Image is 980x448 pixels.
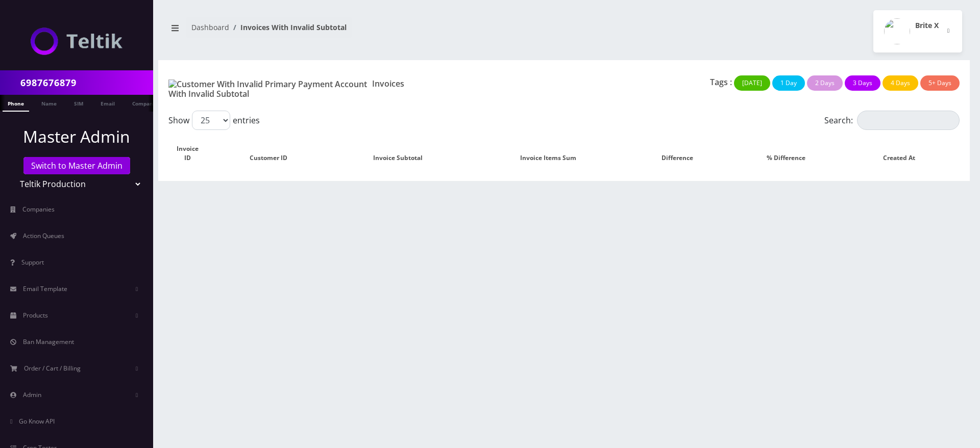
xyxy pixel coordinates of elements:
[36,95,62,111] a: Name
[168,111,260,130] label: Show entries
[734,75,770,91] button: [DATE]
[24,364,81,373] span: Order / Cart / Billing
[23,337,74,346] span: Ban Management
[845,75,880,91] button: 3 Days
[327,134,469,173] th: Invoice Subtotal
[845,134,959,173] th: Created At
[628,134,727,173] th: Difference
[69,95,88,111] a: SIM
[127,95,161,111] a: Company
[229,22,347,33] li: Invoices With Invalid Subtotal
[169,134,210,173] th: Invoice ID
[95,95,120,111] a: Email
[920,75,960,91] button: 5+ Days
[915,21,939,30] h2: Brite X
[23,231,64,240] span: Action Queues
[168,79,422,99] h1: Invoices With Invalid Subtotal
[20,73,151,92] input: Search in Company
[873,10,962,52] button: Brite X
[31,28,122,55] img: Teltik Production
[883,75,918,91] button: 4 Days
[19,417,55,426] span: Go Know API
[807,75,843,91] button: 2 Days
[857,111,960,130] input: Search:
[470,134,627,173] th: Invoice Items Sum
[23,390,41,399] span: Admin
[824,111,960,130] label: Search:
[192,111,230,130] select: Showentries
[772,75,805,91] button: 1 Day
[21,258,44,267] span: Support
[23,284,67,293] span: Email Template
[168,80,367,89] img: Customer With Invalid Primary Payment Account
[23,157,130,174] a: Switch to Master Admin
[191,22,229,32] a: Dashboard
[728,134,844,173] th: % Difference
[211,134,326,173] th: Customer ID
[23,311,48,320] span: Products
[166,17,556,46] nav: breadcrumb
[710,76,732,88] p: Tags :
[22,205,55,214] span: Companies
[3,95,29,112] a: Phone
